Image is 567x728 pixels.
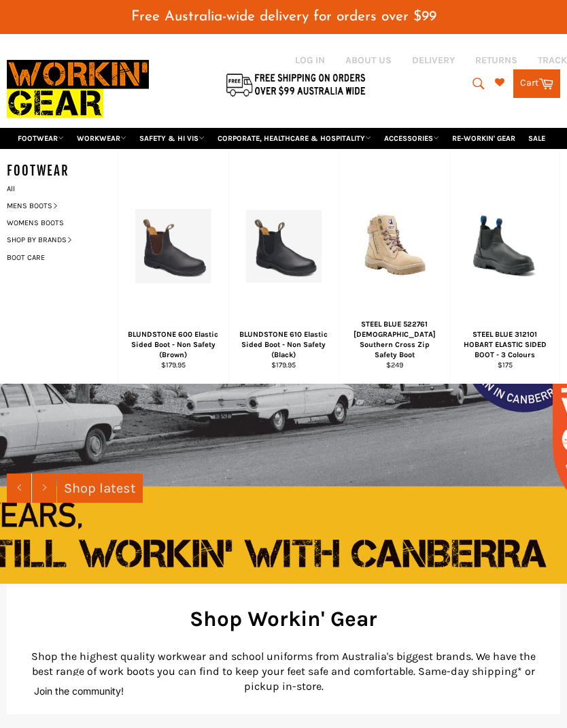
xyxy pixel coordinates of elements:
[34,685,124,697] button: Join the community!
[126,360,220,370] div: $179.95
[27,649,540,694] p: Shop the highest quality workwear and school uniforms from Australia's biggest brands. We have th...
[71,128,132,149] a: WORKWEAR
[449,149,560,384] a: STEEL BLUE 312101 HOBART ELASTIC SIDED BOOT - Workin' Gear STEEL BLUE 312101 HOBART ELASTIC SIDED...
[356,208,432,284] img: STEEL BLUE 522761 Ladies Southern Cross Zip Safety Boot - Workin Gear
[118,149,228,384] a: BLUNDSTONE 600 Elastic Sided Boot - Non Safety (Brown) - Workin Gear BLUNDSTONE 600 Elastic Sided...
[134,128,210,149] a: SAFETY & HI VIS
[224,71,367,98] img: Flat $9.95 shipping Australia wide
[246,210,322,282] img: BLUNDSTONE 610 Elastic Sided Boot - Non Safety - Workin Gear
[447,128,521,149] a: RE-WORKIN' GEAR
[57,474,143,503] a: Shop latest
[7,50,149,127] img: Workin Gear leaders in Workwear, Safety Boots, PPE, Uniforms. Australia's No.1 in Workwear
[126,329,220,360] div: BLUNDSTONE 600 Elastic Sided Boot - Non Safety (Brown)
[212,128,377,149] a: CORPORATE, HEALTHCARE & HOSPITALITY
[348,360,441,370] div: $249
[228,149,339,384] a: BLUNDSTONE 610 Elastic Sided Boot - Non Safety - Workin Gear BLUNDSTONE 610 Elastic Sided Boot - ...
[348,319,441,361] div: STEEL BLUE 522761 [DEMOGRAPHIC_DATA] Southern Cross Zip Safety Boot
[475,54,517,67] a: RETURNS
[237,329,330,360] div: BLUNDSTONE 610 Elastic Sided Boot - Non Safety (Black)
[7,163,118,180] h5: FOOTWEAR
[12,128,69,149] a: FOOTWEAR
[131,10,436,24] span: Free Australia-wide delivery for orders over $99
[513,69,560,98] a: Cart
[135,209,211,283] img: BLUNDSTONE 600 Elastic Sided Boot - Non Safety (Brown) - Workin Gear
[459,360,551,370] div: $175
[459,329,551,360] div: STEEL BLUE 312101 HOBART ELASTIC SIDED BOOT - 3 Colours
[412,54,455,67] a: DELIVERY
[339,149,449,384] a: STEEL BLUE 522761 Ladies Southern Cross Zip Safety Boot - Workin Gear STEEL BLUE 522761 [DEMOGRAP...
[237,360,330,370] div: $179.95
[27,604,540,633] h2: Shop Workin' Gear
[523,128,551,149] a: SALE
[467,212,543,280] img: STEEL BLUE 312101 HOBART ELASTIC SIDED BOOT - Workin' Gear
[379,128,445,149] a: ACCESSORIES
